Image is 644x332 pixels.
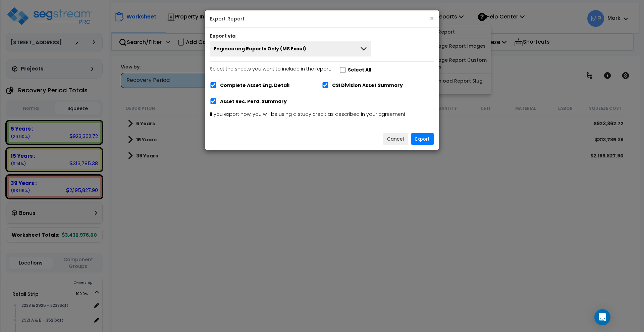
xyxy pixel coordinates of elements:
[210,65,331,73] p: Select the sheets you want to include in the report:
[411,133,434,145] button: Export
[214,45,306,52] span: Engineering Reports Only (MS Excel)
[594,309,610,325] div: Open Intercom Messenger
[430,15,434,22] button: ×
[332,82,403,89] label: CSI Division Asset Summary
[210,15,434,22] h5: Export Report
[210,110,434,118] p: If you export now, you will be using a study credit as described in your agreement.
[210,33,235,39] label: Export via
[348,66,371,74] label: Select All
[210,41,371,56] button: Engineering Reports Only (MS Excel)
[339,67,346,73] input: Select the sheets you want to include in the report:Select All
[220,98,287,105] label: Asset Rec. Perd. Summary
[383,133,408,145] button: Cancel
[220,82,289,89] label: Complete Asset Eng. Detail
